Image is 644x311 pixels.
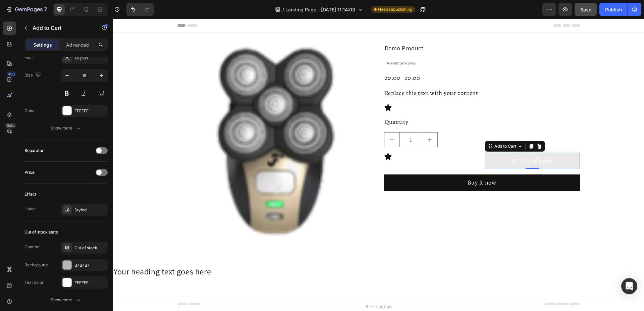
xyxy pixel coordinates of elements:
[24,229,58,235] div: Out of stock state
[282,6,284,13] span: /
[24,71,42,80] div: Size
[575,3,597,16] button: Save
[355,160,383,168] div: Buy it now
[599,3,628,16] button: Publish
[66,41,89,48] p: Advanced
[378,6,412,12] span: Need republishing
[291,54,308,64] div: 20.00
[372,134,467,150] button: Out of stock
[74,207,106,213] div: Styled
[6,71,16,77] div: 450
[24,55,33,61] div: Font
[24,122,108,134] button: Show more
[24,262,48,268] div: Background
[24,191,36,197] div: Effect
[274,42,464,46] p: No compare price
[271,54,288,64] div: 20.00
[24,108,35,114] div: Color
[380,124,405,131] div: Add to Cart
[24,206,36,212] div: Hover
[24,294,108,306] button: Show more
[24,148,44,154] div: Separator
[285,6,355,13] span: Landing Page - [DATE] 11:14:03
[309,114,324,128] button: increment
[271,98,467,108] div: Quantity
[605,6,622,13] div: Publish
[24,169,35,175] div: Price
[51,297,82,303] div: Show more
[286,114,309,128] input: quantity
[407,138,440,146] div: Out of stock
[33,41,52,48] p: Settings
[126,3,154,16] div: Undo/Redo
[24,244,40,250] div: Content
[271,114,286,128] button: decrement
[51,125,82,132] div: Show more
[74,245,106,251] div: Out of stock
[271,156,467,172] button: Buy it now
[24,279,44,286] div: Text color
[3,3,50,16] button: 7
[113,19,644,311] iframe: Design area
[33,24,90,32] p: Add to Cart
[74,55,106,61] div: Alegreya
[271,24,467,34] h2: Demo Product
[74,280,106,286] div: FFFFFF
[5,123,16,128] div: Beta
[621,278,637,294] div: Open Intercom Messenger
[271,69,467,79] div: Replace this text with your content
[44,5,47,13] p: 7
[580,7,591,12] span: Save
[74,108,106,114] div: FFFFFF
[74,262,106,268] div: B7B7B7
